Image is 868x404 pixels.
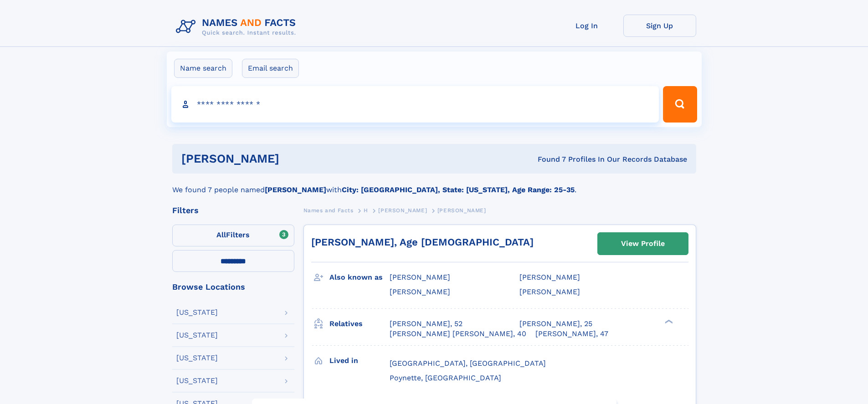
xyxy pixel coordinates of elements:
div: Found 7 Profiles In Our Records Database [408,154,687,164]
span: [GEOGRAPHIC_DATA], [GEOGRAPHIC_DATA] [390,359,546,368]
div: [US_STATE] [176,377,218,384]
a: View Profile [598,233,688,255]
div: [US_STATE] [176,332,218,339]
span: [PERSON_NAME] [519,287,580,296]
a: Names and Facts [303,205,354,216]
h3: Also known as [329,270,390,285]
a: [PERSON_NAME], 47 [535,329,608,339]
a: H [364,205,368,216]
span: [PERSON_NAME] [519,273,580,281]
button: Search Button [663,86,697,123]
label: Name search [174,59,232,78]
span: [PERSON_NAME] [390,273,450,281]
span: [PERSON_NAME] [390,287,450,296]
a: [PERSON_NAME] [378,205,427,216]
div: View Profile [621,233,665,254]
a: Log In [550,15,623,37]
div: [US_STATE] [176,309,218,316]
b: [PERSON_NAME] [265,185,326,194]
h1: [PERSON_NAME] [181,153,409,164]
span: [PERSON_NAME] [437,207,486,214]
h3: Relatives [329,316,390,332]
a: Sign Up [623,15,696,37]
a: [PERSON_NAME], 25 [519,319,592,329]
a: [PERSON_NAME], Age [DEMOGRAPHIC_DATA] [311,236,534,248]
input: search input [171,86,659,123]
img: Logo Names and Facts [172,15,303,39]
label: Email search [242,59,299,78]
div: We found 7 people named with . [172,174,696,195]
b: City: [GEOGRAPHIC_DATA], State: [US_STATE], Age Range: 25-35 [342,185,575,194]
div: ❯ [663,318,673,324]
a: [PERSON_NAME], 52 [390,319,462,329]
div: Browse Locations [172,283,294,291]
span: H [364,207,368,214]
a: [PERSON_NAME] [PERSON_NAME], 40 [390,329,526,339]
span: Poynette, [GEOGRAPHIC_DATA] [390,373,501,382]
label: Filters [172,225,294,246]
h3: Lived in [329,353,390,368]
div: [US_STATE] [176,354,218,362]
div: Filters [172,206,294,215]
span: [PERSON_NAME] [378,207,427,214]
span: All [216,230,226,239]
